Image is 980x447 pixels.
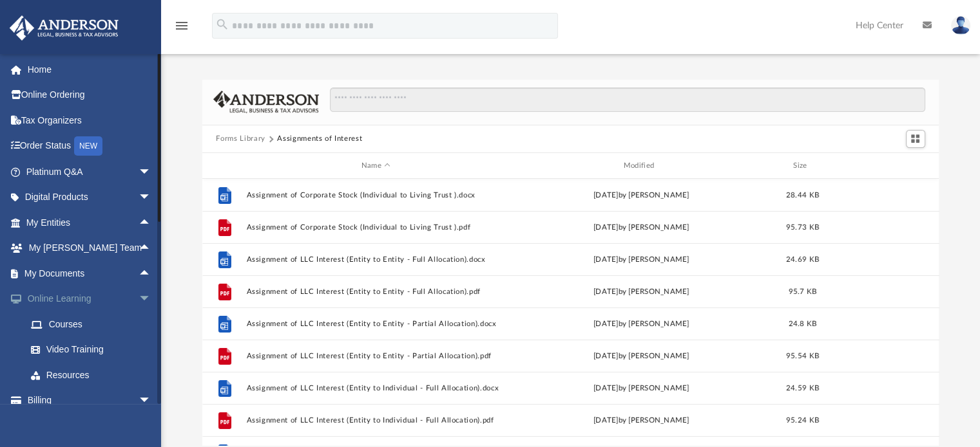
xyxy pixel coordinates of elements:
a: menu [174,24,189,33]
button: Assignment of Corporate Stock (Individual to Living Trust ).pdf [246,223,506,232]
i: search [215,17,229,32]
span: arrow_drop_up [139,235,164,262]
span: arrow_drop_up [139,210,164,236]
a: Tax Organizers [9,107,171,133]
a: Video Training [18,337,164,363]
button: Switch to Grid View [906,130,925,148]
span: 24.69 KB [785,256,818,263]
div: Size [776,160,828,172]
span: arrow_drop_up [139,260,164,287]
div: NEW [74,136,102,156]
img: Anderson Advisors Platinum Portal [6,15,122,41]
button: Assignment of Corporate Stock (Individual to Living Trust ).docx [246,191,506,199]
img: User Pic [951,16,970,35]
a: Online Ordering [9,82,171,108]
a: Courses [18,311,171,337]
span: 28.44 KB [785,192,818,199]
div: [DATE] by [PERSON_NAME] [512,318,771,330]
span: arrow_drop_down [139,185,164,211]
a: Online Learningarrow_drop_down [9,286,171,312]
span: arrow_drop_down [139,388,164,414]
button: Assignments of Interest [277,133,362,145]
a: My Documentsarrow_drop_up [9,260,164,286]
span: 95.24 KB [785,417,818,424]
a: Resources [18,362,171,388]
button: Assignment of LLC Interest (Entity to Entity - Full Allocation).docx [246,255,506,264]
a: Order StatusNEW [9,133,171,160]
span: 95.54 KB [785,352,818,360]
a: Billingarrow_drop_down [9,388,171,414]
div: id [834,160,924,172]
div: [DATE] by [PERSON_NAME] [512,415,771,426]
button: Assignment of LLC Interest (Entity to Entity - Partial Allocation).pdf [246,352,506,360]
div: [DATE] by [PERSON_NAME] [512,383,771,394]
span: 24.59 KB [785,385,818,392]
div: [DATE] by [PERSON_NAME] [512,190,771,201]
span: arrow_drop_down [139,286,164,313]
div: grid [202,179,939,445]
a: My Entitiesarrow_drop_up [9,210,171,235]
div: [DATE] by [PERSON_NAME] [512,286,771,298]
div: [DATE] by [PERSON_NAME] [512,222,771,233]
button: Assignment of LLC Interest (Entity to Individual - Full Allocation).docx [246,384,506,392]
input: Search files and folders [330,87,925,112]
button: Assignment of LLC Interest (Entity to Entity - Partial Allocation).docx [246,320,506,328]
i: menu [174,18,189,33]
div: [DATE] by [PERSON_NAME] [512,254,771,266]
span: arrow_drop_down [139,159,164,185]
a: My [PERSON_NAME] Teamarrow_drop_up [9,235,164,261]
div: Name [245,160,505,172]
a: Home [9,57,171,82]
button: Forms Library [216,133,265,145]
div: [DATE] by [PERSON_NAME] [512,351,771,362]
span: 95.73 KB [785,224,818,231]
span: 24.8 KB [788,320,816,327]
a: Platinum Q&Aarrow_drop_down [9,159,171,185]
button: Assignment of LLC Interest (Entity to Individual - Full Allocation).pdf [246,416,506,424]
span: 95.7 KB [788,288,816,295]
a: Digital Productsarrow_drop_down [9,185,171,210]
button: Assignment of LLC Interest (Entity to Entity - Full Allocation).pdf [246,287,506,296]
div: Modified [511,160,771,172]
div: id [207,160,240,172]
